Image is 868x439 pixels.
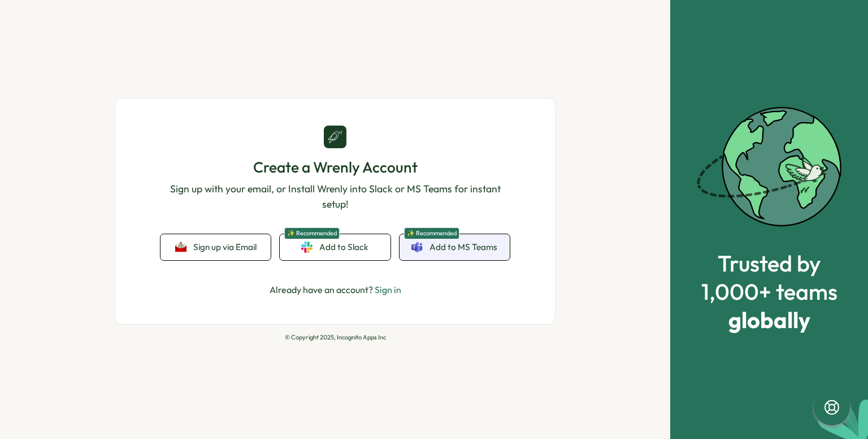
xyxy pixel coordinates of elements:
span: ✨ Recommended [404,227,459,239]
span: Trusted by [701,251,837,276]
span: Add to Slack [319,241,368,253]
a: ✨ RecommendedAdd to Slack [280,234,390,260]
p: Sign up with your email, or Install Wrenly into Slack or MS Teams for instant setup! [160,182,510,212]
p: Already have an account? [270,283,401,297]
p: © Copyright 2025, Incognito Apps Inc [115,334,555,341]
a: ✨ RecommendedAdd to MS Teams [400,234,510,260]
span: Sign up via Email [193,242,257,252]
button: Sign up via Email [160,234,271,260]
h1: Create a Wrenly Account [160,157,510,177]
span: globally [701,307,837,332]
span: Add to MS Teams [429,241,497,253]
span: ✨ Recommended [284,227,340,239]
a: Sign in [375,284,401,295]
span: 1,000+ teams [701,279,837,304]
